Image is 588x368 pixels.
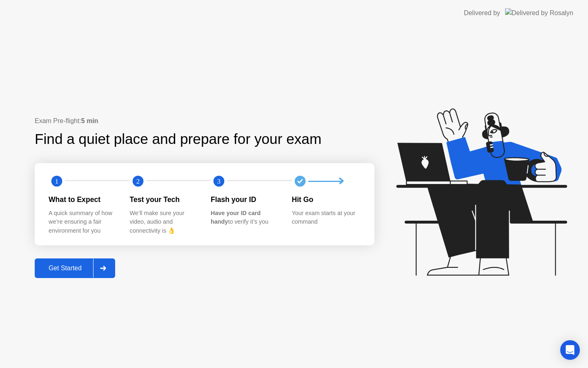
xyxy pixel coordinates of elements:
[35,116,374,126] div: Exam Pre-flight:
[211,194,279,205] div: Flash your ID
[49,194,117,205] div: What to Expect
[130,209,198,236] div: We’ll make sure your video, audio and connectivity is 👌
[35,128,323,150] div: Find a quiet place and prepare for your exam
[211,209,279,227] div: to verify it’s you
[81,117,98,124] b: 5 min
[505,8,573,18] img: Delivered by Rosalyn
[560,340,580,360] div: Open Intercom Messenger
[211,210,261,225] b: Have your ID card handy
[130,194,198,205] div: Test your Tech
[464,8,500,18] div: Delivered by
[292,209,360,227] div: Your exam starts at your command
[37,265,93,272] div: Get Started
[136,177,139,185] text: 2
[217,177,220,185] text: 3
[55,177,58,185] text: 1
[292,194,360,205] div: Hit Go
[35,258,115,278] button: Get Started
[49,209,117,236] div: A quick summary of how we’re ensuring a fair environment for you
